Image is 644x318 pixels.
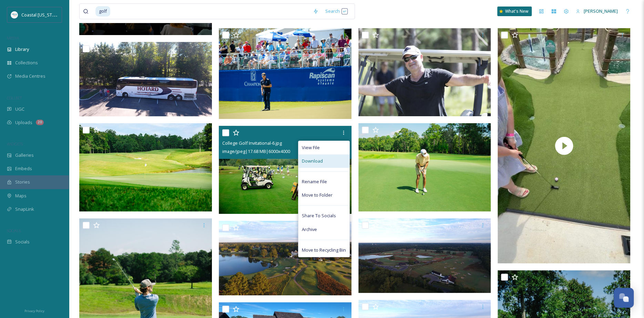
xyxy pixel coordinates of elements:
span: Media Centres [15,73,45,79]
div: 20 [36,120,44,125]
span: image/jpeg | 17.68 MB | 6000 x 4000 [222,148,290,154]
span: Move to Folder [302,192,333,198]
span: College Golf Invitational-6.jpg [222,140,282,146]
span: Privacy Policy [24,309,44,313]
span: View File [302,144,320,151]
span: Socials [15,239,30,245]
span: Coastal [US_STATE] [21,11,61,18]
span: Embeds [15,165,32,172]
span: Move to Recycling Bin [302,247,346,253]
span: SnapLink [15,206,34,212]
span: Archive [302,226,317,233]
span: SOCIALS [7,228,21,233]
img: College Golf Invitational-6.jpg [219,126,351,214]
span: golf [95,6,110,16]
span: Galleries [15,152,34,158]
span: COLLECT [7,95,22,100]
span: Maps [15,193,27,199]
img: Golf_OldWaverly_33.JPG [219,221,351,295]
span: Share To Socials [302,212,336,219]
span: Download [302,158,323,164]
span: Library [15,46,29,53]
a: [PERSON_NAME] [572,4,621,18]
span: WIDGETS [7,141,23,146]
img: College Golf Invitational-41.jpg [358,123,491,211]
span: MEDIA [7,35,19,41]
img: Golf_MossyOak_67.JPG [79,42,212,117]
span: Rename File [302,178,327,185]
span: [PERSON_NAME] [584,8,618,14]
div: Search [322,4,351,18]
span: UGC [15,106,24,112]
a: What's New [497,7,532,16]
img: Corona Premier Patio.png [219,28,351,119]
img: Golf65.JPG [358,28,491,117]
span: Uploads [15,119,32,126]
span: Collections [15,59,38,66]
img: download%20%281%29.jpeg [11,11,18,18]
img: Golf_MossyOak_11.JPG [358,218,491,293]
a: Privacy Policy [24,306,44,315]
img: thumbnail [498,28,630,263]
span: Stories [15,179,30,185]
img: College Golf Invitational-23.jpg [79,123,212,211]
button: Open Chat [614,288,634,308]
